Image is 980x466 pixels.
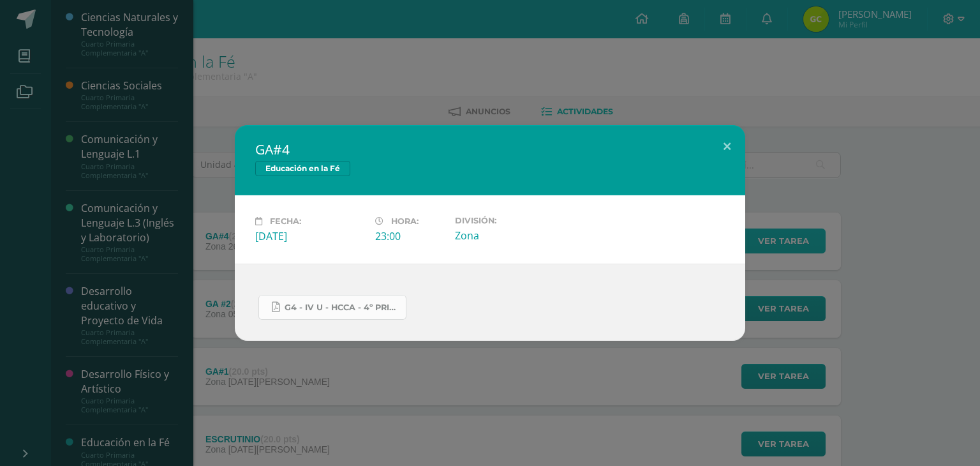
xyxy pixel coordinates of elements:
[270,216,301,226] span: Fecha:
[455,229,565,243] div: Zona
[391,216,419,226] span: Hora:
[375,229,445,243] div: 23:00
[255,140,725,158] h2: GA#4
[709,125,745,169] button: Close (Esc)
[255,161,350,176] span: Educación en la Fé
[455,216,565,225] label: División:
[255,229,365,243] div: [DATE]
[285,303,399,313] span: G4 - IV U - HCCA - 4º PRIM.docx.pdf
[258,295,406,320] a: G4 - IV U - HCCA - 4º PRIM.docx.pdf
